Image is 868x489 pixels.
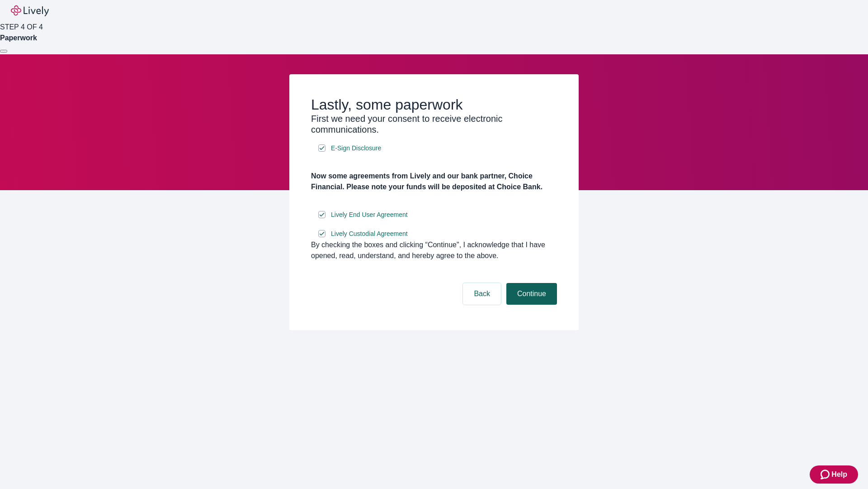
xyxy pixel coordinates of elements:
a: e-sign disclosure document [329,228,410,240]
img: Lively [11,5,49,16]
svg: Zendesk support icon [821,469,831,480]
button: Continue [506,283,557,305]
span: Help [831,469,847,480]
div: By checking the boxes and clicking “Continue", I acknowledge that I have opened, read, understand... [311,240,557,261]
span: Lively Custodial Agreement [331,229,408,239]
span: Lively End User Agreement [331,210,408,220]
h3: First we need your consent to receive electronic communications. [311,113,557,135]
span: E-Sign Disclosure [331,144,381,153]
a: e-sign disclosure document [329,209,410,221]
button: Zendesk support iconHelp [810,465,858,484]
a: e-sign disclosure document [329,143,383,154]
h2: Lastly, some paperwork [311,96,557,113]
button: Back [463,283,501,305]
h4: Now some agreements from Lively and our bank partner, Choice Financial. Please note your funds wi... [311,171,557,192]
